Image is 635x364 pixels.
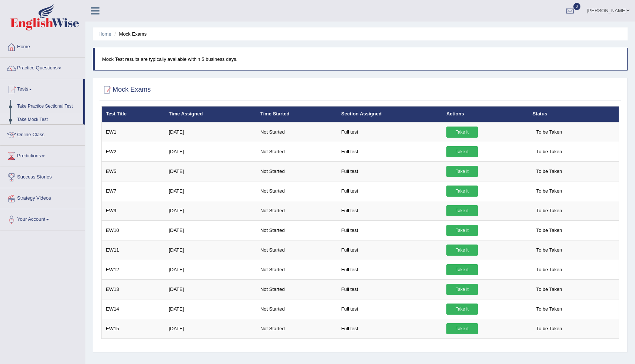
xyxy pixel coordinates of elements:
[337,240,442,260] td: Full test
[0,79,83,98] a: Tests
[256,142,337,161] td: Not Started
[102,181,165,201] td: EW7
[102,319,165,338] td: EW15
[446,225,478,236] a: Take it
[0,167,85,186] a: Success Stories
[165,142,256,161] td: [DATE]
[102,260,165,279] td: EW12
[337,279,442,299] td: Full test
[446,186,478,197] a: Take it
[337,161,442,181] td: Full test
[102,220,165,240] td: EW10
[256,201,337,220] td: Not Started
[533,245,566,256] span: To be Taken
[337,299,442,319] td: Full test
[102,161,165,181] td: EW5
[446,284,478,295] a: Take it
[446,245,478,256] a: Take it
[256,260,337,279] td: Not Started
[256,279,337,299] td: Not Started
[337,106,442,122] th: Section Assigned
[165,319,256,338] td: [DATE]
[256,299,337,319] td: Not Started
[0,58,85,76] a: Practice Questions
[446,127,478,138] a: Take it
[337,319,442,338] td: Full test
[533,304,566,315] span: To be Taken
[446,166,478,177] a: Take it
[337,181,442,201] td: Full test
[102,106,165,122] th: Test Title
[102,240,165,260] td: EW11
[256,106,337,122] th: Time Started
[337,220,442,240] td: Full test
[256,220,337,240] td: Not Started
[533,225,566,236] span: To be Taken
[165,161,256,181] td: [DATE]
[165,240,256,260] td: [DATE]
[533,323,566,334] span: To be Taken
[0,209,85,228] a: Your Account
[446,205,478,216] a: Take it
[337,142,442,161] td: Full test
[533,127,566,138] span: To be Taken
[446,146,478,157] a: Take it
[165,260,256,279] td: [DATE]
[442,106,528,122] th: Actions
[102,142,165,161] td: EW2
[573,3,581,10] span: 0
[256,161,337,181] td: Not Started
[165,122,256,142] td: [DATE]
[533,264,566,275] span: To be Taken
[446,323,478,334] a: Take it
[533,146,566,157] span: To be Taken
[102,299,165,319] td: EW14
[533,186,566,197] span: To be Taken
[256,240,337,260] td: Not Started
[102,122,165,142] td: EW1
[102,201,165,220] td: EW9
[98,31,111,37] a: Home
[337,122,442,142] td: Full test
[533,284,566,295] span: To be Taken
[446,264,478,275] a: Take it
[165,201,256,220] td: [DATE]
[533,166,566,177] span: To be Taken
[101,84,151,95] h2: Mock Exams
[165,106,256,122] th: Time Assigned
[337,260,442,279] td: Full test
[528,106,619,122] th: Status
[165,220,256,240] td: [DATE]
[256,181,337,201] td: Not Started
[14,113,83,127] a: Take Mock Test
[165,279,256,299] td: [DATE]
[0,188,85,207] a: Strategy Videos
[446,304,478,315] a: Take it
[14,100,83,113] a: Take Practice Sectional Test
[102,56,620,63] p: Mock Test results are typically available within 5 business days.
[0,125,85,143] a: Online Class
[113,30,147,37] li: Mock Exams
[0,146,85,164] a: Predictions
[533,205,566,216] span: To be Taken
[256,122,337,142] td: Not Started
[337,201,442,220] td: Full test
[0,37,85,55] a: Home
[165,299,256,319] td: [DATE]
[165,181,256,201] td: [DATE]
[256,319,337,338] td: Not Started
[102,279,165,299] td: EW13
